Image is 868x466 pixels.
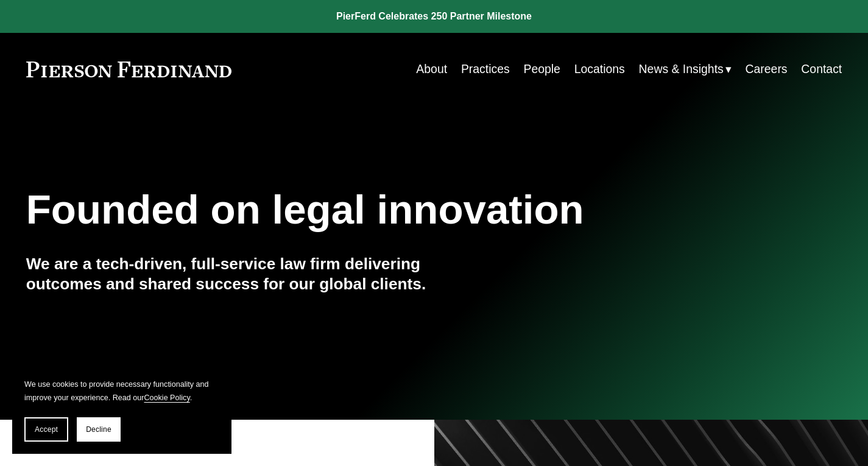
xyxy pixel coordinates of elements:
a: Locations [574,57,625,81]
section: Cookie banner [12,365,231,454]
a: Cookie Policy [144,394,189,402]
h1: Founded on legal innovation [26,186,706,233]
a: Practices [461,57,510,81]
span: Accept [35,425,58,434]
span: News & Insights [639,58,724,80]
a: Careers [746,57,788,81]
a: People [523,57,560,81]
a: folder dropdown [639,57,732,81]
span: Decline [86,425,111,434]
button: Decline [77,417,121,442]
a: Contact [801,57,842,81]
button: Accept [24,417,68,442]
h4: We are a tech-driven, full-service law firm delivering outcomes and shared success for our global... [26,254,434,295]
a: About [416,57,447,81]
p: We use cookies to provide necessary functionality and improve your experience. Read our . [24,378,219,405]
